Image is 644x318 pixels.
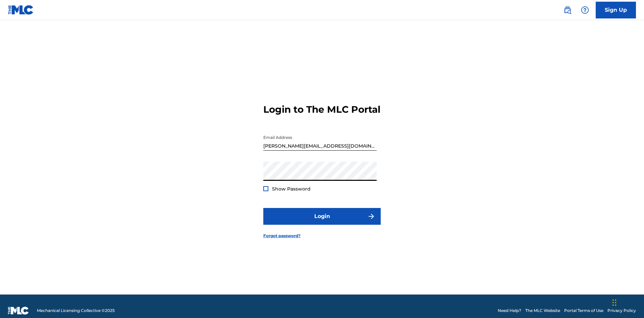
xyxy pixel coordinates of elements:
[367,212,375,220] img: f7272a7cc735f4ea7f67.svg
[596,2,636,18] a: Sign Up
[263,208,381,225] button: Login
[498,308,521,314] a: Need Help?
[561,3,574,17] a: Public Search
[8,5,34,15] img: MLC Logo
[525,308,560,314] a: The MLC Website
[37,308,115,314] span: Mechanical Licensing Collective © 2025
[578,3,592,17] div: Help
[8,307,29,315] img: logo
[263,104,380,115] h3: Login to The MLC Portal
[564,308,603,314] a: Portal Terms of Use
[607,308,636,314] a: Privacy Policy
[263,233,301,239] a: Forgot password?
[563,6,572,14] img: search
[610,286,644,318] iframe: Chat Widget
[612,293,616,313] div: Drag
[272,186,311,192] span: Show Password
[581,6,589,14] img: help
